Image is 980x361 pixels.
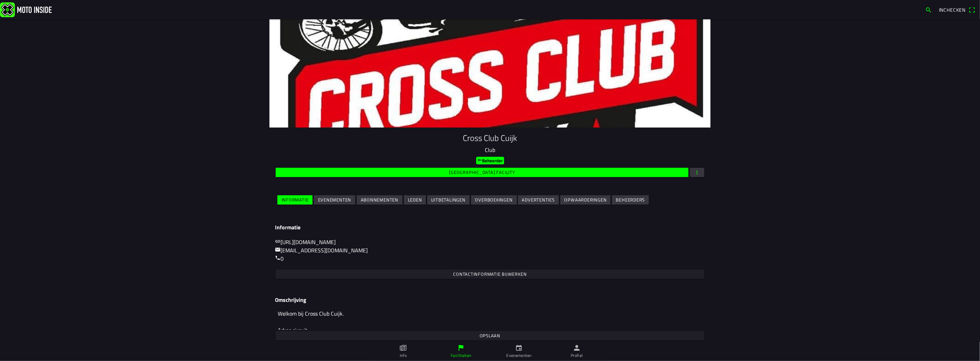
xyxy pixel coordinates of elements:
[936,4,979,15] a: Incheckenqr scanner
[275,146,705,154] p: Club
[275,133,705,143] h1: Cross Club Cuijk
[400,352,407,359] ion-label: Info
[476,157,504,164] ion-badge: Beheerder
[275,254,284,263] a: call0
[275,238,336,246] a: link[URL][DOMAIN_NAME]
[573,344,581,352] ion-icon: person
[560,195,611,205] ion-button: Opwaarderingen
[275,246,368,254] a: mail[EMAIL_ADDRESS][DOMAIN_NAME]
[275,255,280,261] ion-icon: call
[571,352,583,359] ion-label: Profiel
[518,195,559,205] ion-button: Advertenties
[276,331,704,340] ion-button: Opslaan
[275,247,280,252] ion-icon: mail
[276,270,704,279] ion-button: Contactinformatie bijwerken
[275,297,705,303] h3: Omschrijving
[471,195,517,205] ion-button: Overboekingen
[357,195,402,205] ion-button: Abonnementen
[515,344,523,352] ion-icon: calendar
[451,352,471,359] ion-label: Faciliteiten
[314,195,355,205] ion-button: Evenementen
[939,6,966,13] span: Inchecken
[276,168,688,177] ion-button: [GEOGRAPHIC_DATA] facility
[275,239,280,244] ion-icon: link
[427,195,470,205] ion-button: Uitbetalingen
[507,352,532,359] ion-label: Evenementen
[277,195,313,205] ion-button: Informatie
[478,158,482,162] ion-icon: key
[275,306,705,330] textarea: Welkom bij Cross Club Cuijk. Adres circuit: [STREET_ADDRESS] Tijdens vrije trainingen laten wij e...
[404,195,426,205] ion-button: Leden
[922,4,936,15] a: search
[612,195,649,205] ion-button: Beheerders
[399,344,407,352] ion-icon: paper
[275,224,705,231] h3: Informatie
[457,344,465,352] ion-icon: flag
